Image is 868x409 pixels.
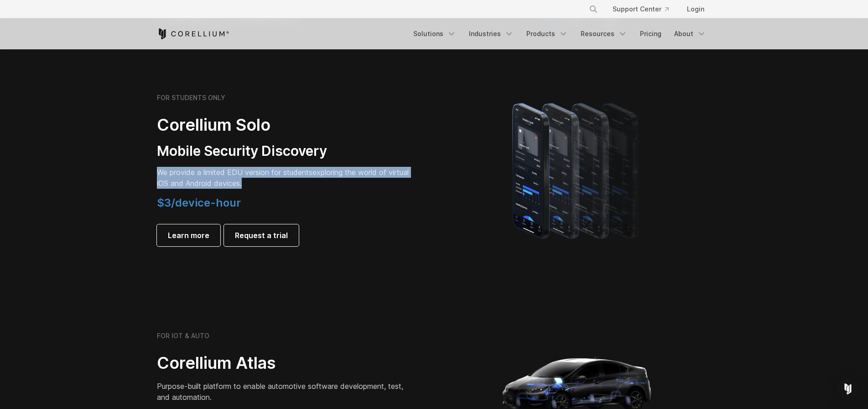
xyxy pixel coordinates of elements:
a: Login [680,1,712,17]
h3: Mobile Security Discovery [157,143,412,160]
span: Learn more [168,230,209,241]
a: Solutions [408,26,462,42]
span: We provide a limited EDU version for students [157,168,312,177]
div: Navigation Menu [408,26,712,42]
h2: Corellium Solo [157,115,412,135]
div: Navigation Menu [578,1,712,17]
a: Pricing [634,26,667,42]
a: Request a trial [224,224,299,246]
h6: FOR STUDENTS ONLY [157,94,225,102]
a: Industries [463,26,519,42]
h6: FOR IOT & AUTO [157,332,209,340]
a: Resources [575,26,633,42]
img: A lineup of four iPhone models becoming more gradient and blurred [494,90,660,250]
a: About [669,26,712,42]
a: Corellium Home [157,28,229,39]
div: Open Intercom Messenger [837,378,859,400]
span: Request a trial [235,230,288,241]
p: exploring the world of virtual iOS and Android devices. [157,167,412,189]
button: Search [585,1,602,17]
span: Purpose-built platform to enable automotive software development, test, and automation. [157,382,403,402]
h2: Corellium Atlas [157,353,412,373]
a: Products [521,26,573,42]
span: $3/device-hour [157,196,241,209]
a: Support Center [605,1,676,17]
a: Learn more [157,224,220,246]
